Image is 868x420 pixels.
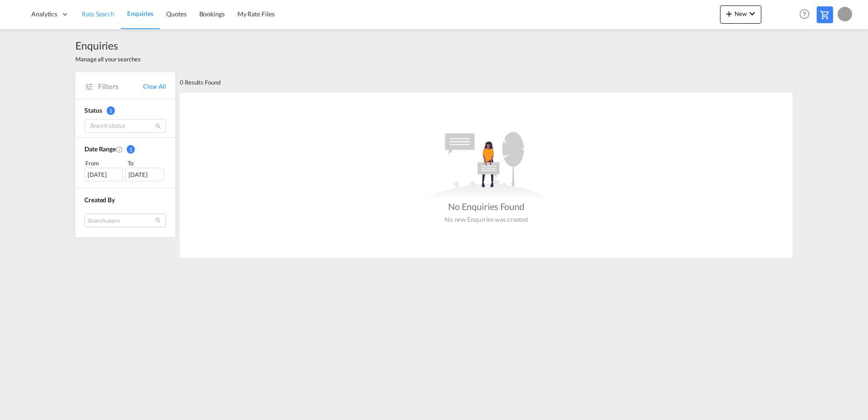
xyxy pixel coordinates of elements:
[127,145,135,154] span: 1
[166,10,186,18] span: Quotes
[82,10,114,18] span: Rate Search
[724,10,758,17] span: New
[199,10,225,18] span: Bookings
[107,106,115,115] span: 1
[444,213,528,224] div: No new Enquiries was created
[31,10,57,19] span: Analytics
[418,132,554,200] md-icon: assets/icons/custom/empty_quotes.svg
[125,168,164,181] div: [DATE]
[797,6,817,23] div: Help
[127,10,153,17] span: Enquiries
[84,159,166,181] span: From To [DATE][DATE]
[724,8,735,19] md-icon: icon-plus 400-fg
[84,119,166,133] input: Search status
[84,159,124,168] div: From
[75,38,141,53] span: Enquiries
[143,82,166,90] a: Clear All
[180,72,221,92] div: 0 Results Found
[127,159,167,168] div: To
[237,10,275,18] span: My Rate Files
[155,123,162,130] md-icon: icon-magnify
[747,8,758,19] md-icon: icon-chevron-down
[448,200,524,213] div: No Enquiries Found
[84,145,116,153] span: Date Range
[75,55,141,63] span: Manage all your searches
[84,196,115,204] span: Created By
[116,146,123,153] md-icon: Created On
[797,6,812,22] span: Help
[720,5,761,24] button: icon-plus 400-fgNewicon-chevron-down
[98,81,143,91] span: Filters
[84,168,123,181] div: [DATE]
[84,106,102,114] span: Status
